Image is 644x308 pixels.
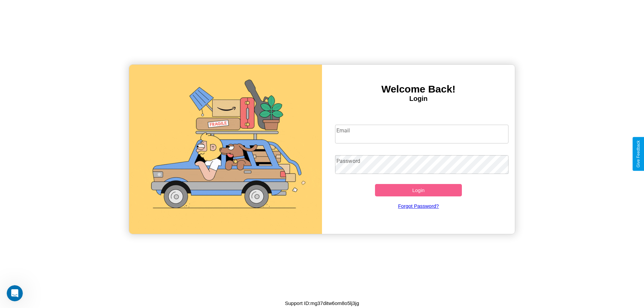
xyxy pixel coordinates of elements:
button: Login [375,184,462,196]
h3: Welcome Back! [322,83,515,95]
p: Support ID: mg37ditw6om8o5lj3jg [285,299,359,308]
h4: Login [322,95,515,103]
img: gif [129,65,322,234]
iframe: Intercom live chat [7,285,23,301]
a: Forgot Password? [332,196,505,215]
div: Give Feedback [636,140,641,168]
